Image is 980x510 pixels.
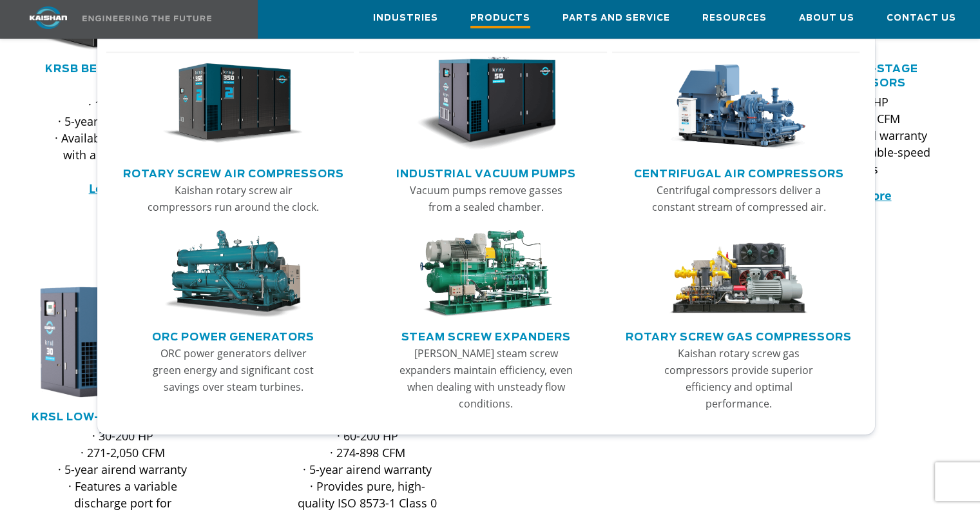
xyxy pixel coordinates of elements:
p: Kaishan rotary screw air compressors run around the clock. [146,182,320,215]
span: Contact Us [887,11,956,26]
a: Parts and Service [562,1,670,35]
img: thumb-Industrial-Vacuum-Pumps [416,57,556,151]
a: Rotary Screw Air Compressors [123,162,344,182]
p: Centrifugal compressors deliver a constant stream of compressed air. [652,182,826,215]
a: Industrial Vacuum Pumps [396,162,576,182]
p: Kaishan rotary screw gas compressors provide superior efficiency and optimal performance. [652,345,826,412]
a: KRSL Low-Pressure Series [32,412,213,422]
img: thumb-Rotary-Screw-Air-Compressors [163,57,303,151]
a: Industries [373,1,438,35]
img: thumb-Centrifugal-Air-Compressors [669,57,809,151]
img: thumb-Steam-Screw-Expanders [416,230,556,317]
span: Products [470,11,530,28]
a: KRSB Belt Drive Series [45,64,200,74]
a: Resources [702,1,767,35]
a: Contact Us [887,1,956,35]
p: · 5-50 HP · 12-223 CFM · 5-year airend warranty · Available tank-mounted with a packaged dryer [46,79,198,197]
a: Centrifugal Air Compressors [634,162,844,182]
span: About Us [799,11,854,26]
span: Parts and Service [562,11,670,26]
a: Learn more [89,181,157,196]
img: thumb-ORC-Power-Generators [163,230,303,317]
a: About Us [799,1,854,35]
span: Industries [373,11,438,26]
p: Vacuum pumps remove gasses from a sealed chamber. [399,182,573,215]
a: Steam Screw Expanders [401,326,571,345]
a: Rotary Screw Gas Compressors [626,326,852,345]
p: ORC power generators deliver green energy and significant cost savings over steam turbines. [146,345,320,395]
a: Products [470,1,530,38]
div: krsl30 [21,284,224,400]
span: Resources [702,11,767,26]
a: ORC Power Generators [152,326,314,345]
img: Engineering the future [82,15,211,21]
img: thumb-Rotary-Screw-Gas-Compressors [669,230,809,317]
p: [PERSON_NAME] steam screw expanders maintain efficiency, even when dealing with unsteady flow con... [399,345,573,412]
